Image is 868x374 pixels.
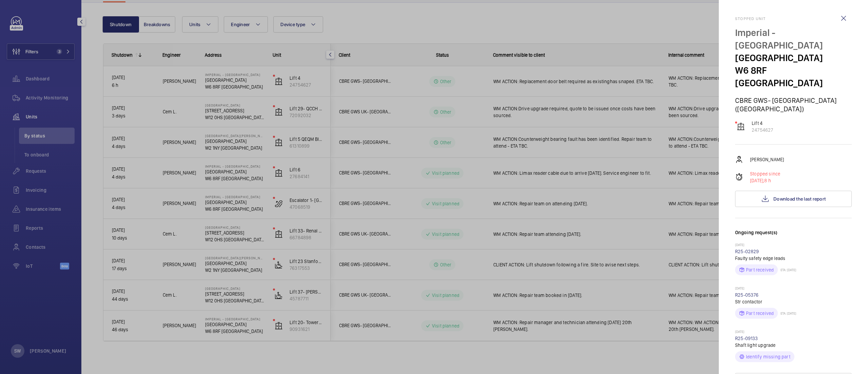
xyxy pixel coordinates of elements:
[735,255,852,262] p: Faulty safety edge leads
[735,64,852,89] p: W6 8RF [GEOGRAPHIC_DATA]
[735,249,759,254] a: R25-02829
[752,127,773,133] p: 24754627
[735,16,852,21] h2: Stopped unit
[773,196,826,202] span: Download the last report
[735,26,852,52] p: Imperial - [GEOGRAPHIC_DATA]
[735,191,852,207] button: Download the last report
[735,330,852,335] p: [DATE]
[746,353,790,360] p: Identify missing part
[737,123,745,131] img: elevator.svg
[746,310,774,317] p: Part received
[750,177,780,184] p: 8 h
[735,229,852,243] h3: Ongoing request(s)
[778,268,796,272] p: ETA: [DATE]
[750,170,780,177] p: Stopped since
[735,52,852,64] p: [GEOGRAPHIC_DATA]
[778,311,796,315] p: ETA: [DATE]
[735,342,852,349] p: Shaft light upgrade
[735,243,852,248] p: [DATE]
[735,292,759,298] a: R25-05376
[750,178,764,183] span: [DATE],
[735,286,852,292] p: [DATE]
[746,266,774,273] p: Part received
[735,336,758,341] a: R25-09133
[752,120,773,127] p: Lift 4
[750,156,784,163] p: [PERSON_NAME]
[735,96,852,113] p: CBRE GWS- [GEOGRAPHIC_DATA] ([GEOGRAPHIC_DATA])
[735,298,852,305] p: Str contactor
